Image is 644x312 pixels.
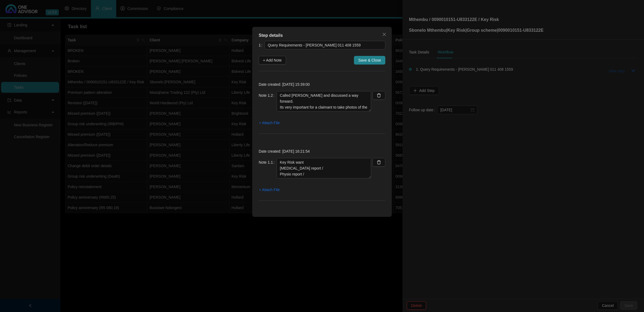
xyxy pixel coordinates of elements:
span: + Add Note [263,57,282,63]
button: Close [380,30,389,39]
button: + Add Note [259,56,286,64]
button: + Attach File [259,185,280,194]
div: Step details [259,32,385,39]
label: Note 1.1 [259,158,277,167]
span: Save & Close [358,57,381,63]
button: + Attach File [259,119,280,127]
span: delete [377,93,381,98]
p: Date created: [DATE] 15:39:00 [259,81,385,87]
label: Note 1.2 [259,91,277,100]
textarea: Called [PERSON_NAME] and discussed a way forward. Its very important for a claimant to take photo... [277,91,371,112]
span: + Attach File [259,187,280,193]
p: Date created: [DATE] 16:21:54 [259,148,385,154]
span: close [382,32,386,37]
textarea: Key Risk want [MEDICAL_DATA] report / Physio report / / Who pays? He lives in [GEOGRAPHIC_DATA], ... [277,158,371,178]
span: delete [377,160,381,164]
span: + Attach File [259,120,280,126]
button: Save & Close [354,56,385,64]
label: 1 [259,41,265,49]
